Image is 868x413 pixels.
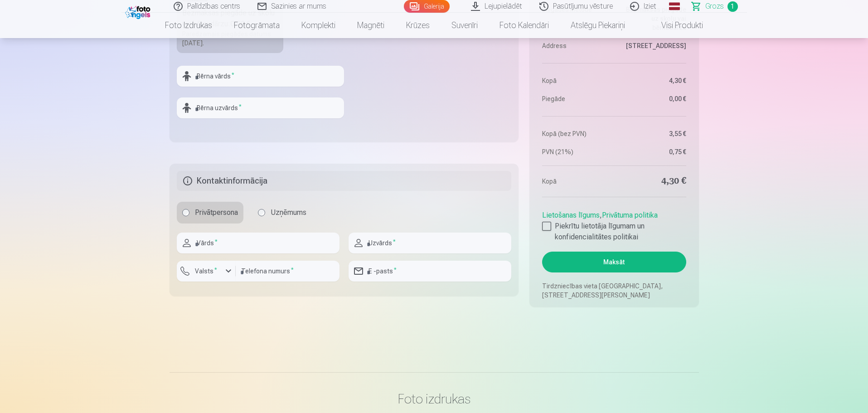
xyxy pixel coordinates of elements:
[542,211,600,219] a: Lietošanas līgums
[560,13,636,38] a: Atslēgu piekariņi
[223,13,291,38] a: Fotogrāmata
[252,202,312,224] label: Uzņēmums
[542,41,610,50] dt: Address
[346,13,395,38] a: Magnēti
[441,13,489,38] a: Suvenīri
[705,1,724,12] span: Grozs
[489,13,560,38] a: Foto kalendāri
[619,94,686,103] dd: 0,00 €
[619,147,686,156] dd: 0,75 €
[727,1,738,12] span: 1
[619,76,686,85] dd: 4,30 €
[619,129,686,138] dd: 3,55 €
[258,209,265,216] input: Uzņēmums
[125,4,153,19] img: /fa1
[177,171,512,191] h5: Kontaktinformācija
[182,209,189,216] input: Privātpersona
[191,267,221,276] label: Valsts
[177,202,243,224] label: Privātpersona
[619,175,686,188] dd: 4,30 €
[395,13,441,38] a: Krūzes
[154,13,223,38] a: Foto izdrukas
[542,252,686,272] button: Maksāt
[602,211,658,219] a: Privātuma politika
[619,41,686,50] dd: [STREET_ADDRESS]
[291,13,346,38] a: Komplekti
[542,282,686,300] p: Tirdzniecības vieta [GEOGRAPHIC_DATA], [STREET_ADDRESS][PERSON_NAME]
[636,13,714,38] a: Visi produkti
[542,175,610,188] dt: Kopā
[542,221,686,243] label: Piekrītu lietotāja līgumam un konfidencialitātes politikai
[177,261,236,282] button: Valsts*
[182,29,278,48] div: Paredzamais piegādes datums [DATE].
[177,391,692,407] h3: Foto izdrukas
[542,129,610,138] dt: Kopā (bez PVN)
[542,206,686,243] div: ,
[542,147,610,156] dt: PVN (21%)
[542,76,610,85] dt: Kopā
[542,94,610,103] dt: Piegāde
